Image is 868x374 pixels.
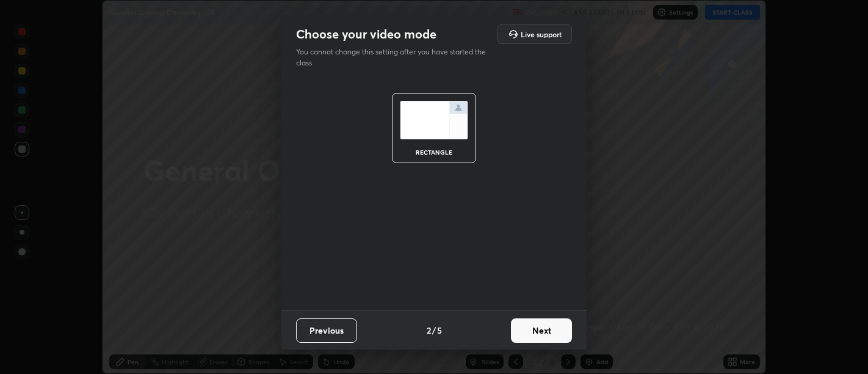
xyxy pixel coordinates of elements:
img: normalScreenIcon.ae25ed63.svg [400,101,468,139]
button: Previous [296,318,357,343]
button: Next [511,318,572,343]
p: You cannot change this setting after you have started the class [296,46,494,68]
h4: 2 [427,324,431,337]
h2: Choose your video mode [296,26,436,42]
div: rectangle [410,149,458,155]
h4: / [432,324,436,337]
h5: Live support [521,31,562,38]
h4: 5 [437,324,442,337]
